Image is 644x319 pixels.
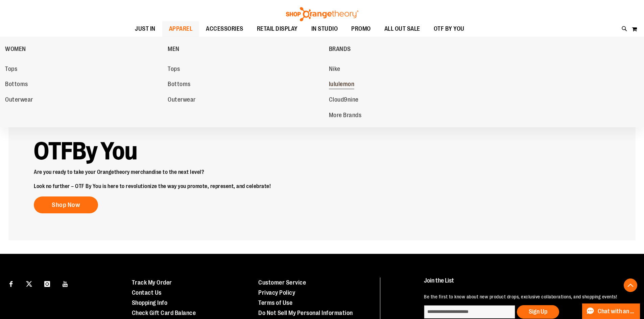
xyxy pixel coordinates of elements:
[329,112,362,120] span: More Brands
[257,21,298,36] span: RETAIL DISPLAY
[132,279,172,286] a: Track My Order
[168,96,196,105] span: Outerwear
[132,310,196,316] a: Check Gift Card Balance
[529,308,547,315] span: Sign Up
[5,96,33,105] span: Outerwear
[384,21,420,36] span: ALL OUT SALE
[168,65,180,74] span: Tops
[351,21,371,36] span: PROMO
[168,46,180,54] span: MEN
[59,277,71,289] a: Visit our Youtube page
[258,289,295,296] a: Privacy Policy
[34,137,72,165] strong: OTF
[135,21,156,36] span: JUST IN
[424,277,628,290] h4: Join the List
[285,7,359,21] img: Shop Orangetheory
[329,65,340,74] span: Nike
[424,305,515,319] input: enter email
[5,81,28,89] span: Bottoms
[169,21,193,36] span: APPAREL
[329,46,351,54] span: BRANDS
[624,278,637,292] button: Back To Top
[434,21,464,36] span: OTF BY YOU
[311,21,338,36] span: IN STUDIO
[5,65,17,74] span: Tops
[34,196,98,213] a: Shop Now
[258,299,292,306] a: Terms of Use
[26,281,32,287] img: Twitter
[329,81,355,89] span: lululemon
[517,305,559,319] button: Sign Up
[34,169,204,175] span: Are you ready to take your Orangetheory merchandise to the next level?
[168,81,191,89] span: Bottoms
[72,137,137,165] strong: By You
[132,299,168,306] a: Shopping Info
[41,277,53,289] a: Visit our Instagram page
[258,279,306,286] a: Customer Service
[206,21,243,36] span: ACCESSORIES
[52,201,80,209] span: Shop Now
[132,289,162,296] a: Contact Us
[5,277,17,289] a: Visit our Facebook page
[424,293,628,300] p: Be the first to know about new product drops, exclusive collaborations, and shopping events!
[582,303,640,319] button: Chat with an Expert
[23,277,35,289] a: Visit our X page
[329,96,359,105] span: Cloud9nine
[34,183,271,189] span: Look no further – OTF By You is here to revolutionize the way you promote, represent, and celebrate!
[5,46,26,54] span: WOMEN
[598,308,636,315] span: Chat with an Expert
[258,310,353,316] a: Do Not Sell My Personal Information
